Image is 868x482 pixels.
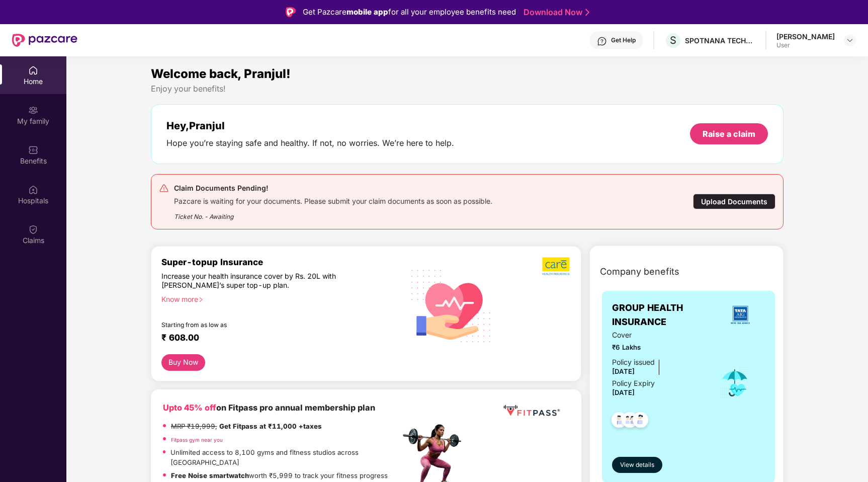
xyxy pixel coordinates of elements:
a: Download Now [524,7,586,18]
div: ₹ 608.00 [161,332,390,344]
div: Get Help [611,36,636,44]
img: icon [719,366,751,399]
p: worth ₹5,999 to track your fitness progress [171,470,388,481]
div: Raise a claim [703,128,755,139]
img: b5dec4f62d2307b9de63beb79f102df3.png [542,257,571,276]
b: on Fitpass pro annual membership plan [163,403,375,413]
span: [DATE] [612,367,635,375]
div: Enjoy your benefits! [151,84,784,94]
span: ₹6 Lakhs [612,342,705,353]
img: svg+xml;base64,PHN2ZyB4bWxucz0iaHR0cDovL3d3dy53My5vcmcvMjAwMC9zdmciIHdpZHRoPSI0OC45MTUiIGhlaWdodD... [618,409,642,434]
span: View details [620,460,654,470]
strong: mobile app [346,7,388,17]
span: GROUP HEALTH INSURANCE [612,301,716,330]
div: Hey, Pranjul [166,120,454,132]
div: Policy Expiry [612,378,655,389]
div: Get Pazcare for all your employee benefits need [303,6,516,18]
span: [DATE] [612,388,635,396]
div: Claim Documents Pending! [174,182,492,194]
b: Upto 45% off [163,403,216,413]
a: Fitpass gym near you [171,437,223,443]
div: Ticket No. - Awaiting [174,206,492,221]
span: Company benefits [600,265,679,279]
img: svg+xml;base64,PHN2ZyBpZD0iSG9tZSIgeG1sbnM9Imh0dHA6Ly93d3cudzMub3JnLzIwMDAvc3ZnIiB3aWR0aD0iMjAiIG... [28,65,38,75]
div: Starting from as low as [161,321,358,328]
div: SPOTNANA TECHNOLOGY PRIVATE LIMITED [685,36,755,45]
img: svg+xml;base64,PHN2ZyB4bWxucz0iaHR0cDovL3d3dy53My5vcmcvMjAwMC9zdmciIHdpZHRoPSI0OC45NDMiIGhlaWdodD... [607,409,632,434]
div: Increase your health insurance cover by Rs. 20L with [PERSON_NAME]’s super top-up plan. [161,272,357,290]
img: svg+xml;base64,PHN2ZyB3aWR0aD0iMjAiIGhlaWdodD0iMjAiIHZpZXdCb3g9IjAgMCAyMCAyMCIgZmlsbD0ibm9uZSIgeG... [28,105,38,115]
img: svg+xml;base64,PHN2ZyB4bWxucz0iaHR0cDovL3d3dy53My5vcmcvMjAwMC9zdmciIHdpZHRoPSI0OC45NDMiIGhlaWdodD... [628,409,653,434]
span: Cover [612,330,705,341]
div: [PERSON_NAME] [776,32,835,41]
img: svg+xml;base64,PHN2ZyBpZD0iQmVuZWZpdHMiIHhtbG5zPSJodHRwOi8vd3d3LnczLm9yZy8yMDAwL3N2ZyIgd2lkdGg9Ij... [28,145,38,155]
div: User [776,41,835,49]
span: right [198,297,204,302]
p: Unlimited access to 8,100 gyms and fitness studios across [GEOGRAPHIC_DATA] [170,447,400,468]
img: svg+xml;base64,PHN2ZyBpZD0iQ2xhaW0iIHhtbG5zPSJodHRwOi8vd3d3LnczLm9yZy8yMDAwL3N2ZyIgd2lkdGg9IjIwIi... [28,224,38,234]
img: svg+xml;base64,PHN2ZyBpZD0iSG9zcGl0YWxzIiB4bWxucz0iaHR0cDovL3d3dy53My5vcmcvMjAwMC9zdmciIHdpZHRoPS... [28,185,38,195]
button: Buy Now [161,354,205,371]
span: S [670,34,676,46]
div: Upload Documents [693,194,775,209]
strong: Free Noise smartwatch [171,471,249,479]
img: svg+xml;base64,PHN2ZyBpZD0iRHJvcGRvd24tMzJ4MzIiIHhtbG5zPSJodHRwOi8vd3d3LnczLm9yZy8yMDAwL3N2ZyIgd2... [846,36,854,44]
del: MRP ₹19,999, [171,422,217,430]
img: Logo [286,7,296,17]
img: fppp.png [501,401,562,420]
img: svg+xml;base64,PHN2ZyB4bWxucz0iaHR0cDovL3d3dy53My5vcmcvMjAwMC9zdmciIHdpZHRoPSIyNCIgaGVpZ2h0PSIyNC... [159,183,169,193]
div: Policy issued [612,357,655,368]
button: View details [612,457,662,473]
img: svg+xml;base64,PHN2ZyB4bWxucz0iaHR0cDovL3d3dy53My5vcmcvMjAwMC9zdmciIHhtbG5zOnhsaW5rPSJodHRwOi8vd3... [403,257,499,354]
img: Stroke [585,7,589,18]
div: Super-topup Insurance [161,257,400,267]
img: svg+xml;base64,PHN2ZyBpZD0iSGVscC0zMngzMiIgeG1sbnM9Imh0dHA6Ly93d3cudzMub3JnLzIwMDAvc3ZnIiB3aWR0aD... [597,36,607,46]
div: Hope you’re staying safe and healthy. If not, no worries. We’re here to help. [166,138,454,148]
div: Know more [161,295,394,302]
img: New Pazcare Logo [12,34,77,47]
img: insurerLogo [727,301,754,329]
strong: Get Fitpass at ₹11,000 +taxes [219,422,322,430]
div: Pazcare is waiting for your documents. Please submit your claim documents as soon as possible. [174,194,492,206]
span: Welcome back, Pranjul! [151,66,291,81]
